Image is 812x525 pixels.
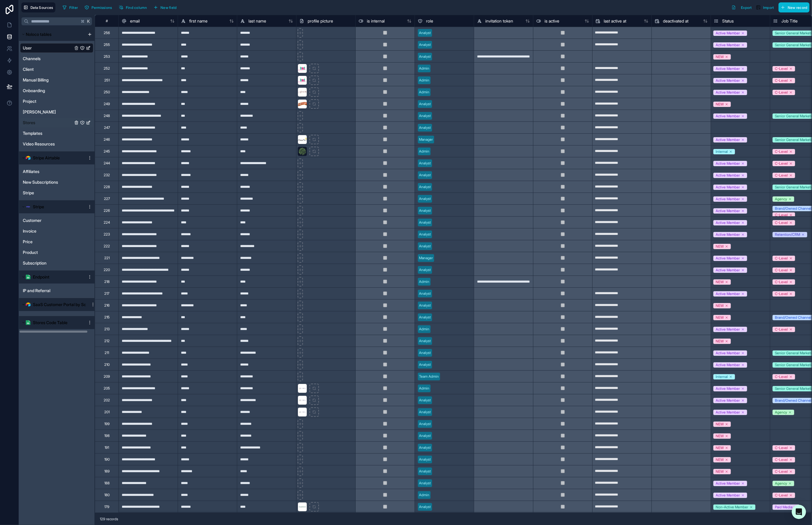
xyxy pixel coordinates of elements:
div: NEW [716,433,724,439]
div: Agency [775,196,787,202]
span: email [130,18,140,24]
span: Noloco tables [26,31,52,37]
div: Analyst [419,445,431,450]
div: 244 [104,161,110,166]
div: NEW [716,102,724,107]
div: Stripe [20,188,93,198]
span: User [23,45,32,51]
button: Airtable LogoSaaS Customer Portal by Softr [20,300,88,309]
div: Analyst [419,457,431,462]
div: Price [20,237,93,247]
img: Google Sheets logo [26,320,31,325]
div: C-Level [775,220,788,225]
a: New Subscriptions [23,179,79,185]
div: Active Member [716,481,740,486]
span: Customer [23,217,41,223]
div: Customer [20,216,93,225]
span: New record [788,5,808,10]
span: Manual Billing [23,77,49,83]
span: Invoice [23,228,36,234]
button: Stripe [20,203,85,211]
div: Active Member [716,327,740,332]
div: 201 [104,410,110,414]
div: Manager [419,137,433,142]
div: 232 [104,173,110,177]
div: Product [20,248,93,257]
div: 199 [104,422,110,426]
div: Analyst [419,481,431,486]
div: Analyst [419,232,431,237]
a: Product [23,249,79,255]
div: Analyst [419,338,431,344]
div: C-Level [775,457,788,462]
div: NEW [716,469,724,474]
span: Stripe [23,190,34,196]
div: Active Member [716,78,740,83]
span: Product [23,249,38,255]
div: Admin [419,149,429,154]
span: is internal [367,18,385,24]
span: Status [722,18,734,24]
div: Client [20,65,93,74]
div: Analyst [419,220,431,225]
div: Admin [419,492,429,498]
span: [PERSON_NAME] [23,109,56,115]
div: C-Level [775,469,788,474]
div: 217 [104,291,109,296]
div: Analyst [419,267,431,273]
div: 189 [104,469,110,474]
img: Google Sheets logo [26,275,31,279]
span: Endpoint [33,274,49,280]
div: C-Level [775,78,788,83]
div: 224 [104,220,110,225]
div: Analyst [419,30,431,36]
div: 198 [104,433,110,438]
span: New Subscriptions [23,179,58,185]
button: Google Sheets logoEndpoint [20,273,85,281]
div: Active Member [716,173,740,178]
span: 129 records [100,517,118,521]
div: 215 [104,315,110,320]
div: 227 [104,196,110,201]
div: Active Member [716,208,740,214]
span: IP and Referral [23,288,50,294]
div: Active Member [716,256,740,261]
div: Analyst [419,184,431,190]
a: Invoice [23,228,79,234]
div: Manager [419,255,433,261]
span: Job Title [781,18,798,24]
button: Noloco tables [20,30,85,39]
div: Active Member [716,42,740,48]
span: Stores [23,120,35,126]
div: Analyst [419,208,431,213]
div: C-Level [775,279,788,285]
div: Analyst [419,303,431,308]
span: last active at [604,18,626,24]
span: Stripe [33,204,44,210]
a: IP and Referral [23,288,79,294]
a: Project [23,98,73,104]
div: 180 [104,493,110,497]
div: 245 [104,149,110,154]
div: C-Level [775,291,788,297]
div: C-Level [775,374,788,380]
div: Paid Media [775,505,792,510]
span: Affiliates [23,169,39,175]
span: New field [161,5,177,10]
span: Onboarding [23,88,45,94]
div: C-Level [775,268,788,273]
button: New record [779,2,810,12]
div: Admin [419,78,429,83]
div: NEW [716,445,724,451]
div: Active Member [716,362,740,368]
span: Stores Code Table [33,320,68,326]
span: Project [23,98,36,104]
div: Analyst [419,315,431,320]
div: C-Level [775,212,788,218]
span: Client [23,66,34,72]
div: Open Intercom Messenger [792,505,806,519]
div: Analyst [419,196,431,201]
div: 223 [104,232,110,237]
div: Analyst [419,244,431,249]
div: Admin [419,326,429,332]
